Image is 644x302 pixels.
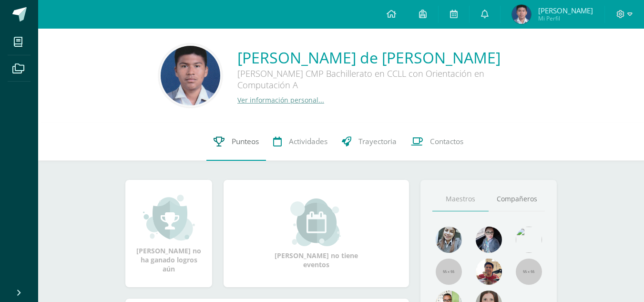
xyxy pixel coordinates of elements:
div: [PERSON_NAME] no ha ganado logros aún [135,194,203,273]
img: c7adf94728d711ccc9dcd835d232940d.png [512,5,531,24]
img: 45bd7986b8947ad7e5894cbc9b781108.png [436,227,462,253]
img: 55x55 [516,259,542,285]
div: [PERSON_NAME] CMP Bachillerato en CCLL con Orientación en Computación A [237,68,523,95]
span: [PERSON_NAME] [538,6,593,15]
a: Punteos [206,123,266,161]
img: event_small.png [290,198,342,246]
div: [PERSON_NAME] no tiene eventos [269,198,364,269]
a: [PERSON_NAME] de [PERSON_NAME] [237,47,523,68]
a: Actividades [266,123,335,161]
img: b8baad08a0802a54ee139394226d2cf3.png [476,227,502,253]
a: Ver información personal... [237,95,324,104]
a: Compañeros [489,187,545,211]
img: bf025e9469be8a7b9bfaf05e9f4b853a.png [161,46,220,105]
span: Trayectoria [358,136,397,146]
img: achievement_small.png [143,194,195,241]
img: 55x55 [436,259,462,285]
span: Actividades [289,136,327,146]
a: Trayectoria [335,123,404,161]
span: Contactos [430,136,463,146]
span: Punteos [232,136,259,146]
img: 11152eb22ca3048aebc25a5ecf6973a7.png [476,259,502,285]
a: Maestros [432,187,489,211]
span: Mi Perfil [538,14,593,22]
img: c25c8a4a46aeab7e345bf0f34826bacf.png [516,227,542,253]
a: Contactos [404,123,470,161]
